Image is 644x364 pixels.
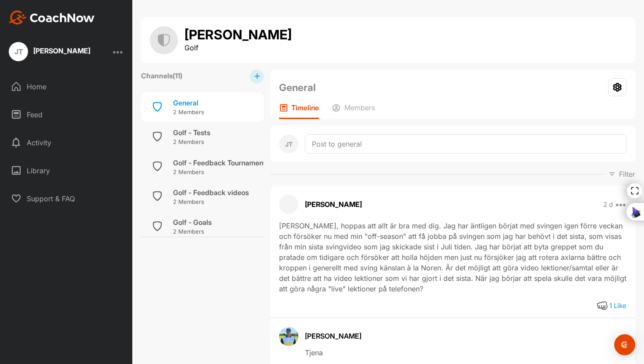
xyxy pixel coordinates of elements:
[5,188,128,210] div: Support & FAQ
[5,160,128,182] div: Library
[305,331,626,341] div: [PERSON_NAME]
[5,104,128,126] div: Feed
[279,327,298,346] img: avatar
[184,42,292,53] p: Golf
[344,103,375,112] p: Members
[5,132,128,154] div: Activity
[614,334,635,355] div: Open Intercom Messenger
[150,26,178,54] img: group
[141,70,182,81] label: Channels ( 11 )
[279,134,298,154] div: JT
[173,98,204,108] div: General
[173,217,212,227] div: Golf - Goals
[291,103,319,112] p: Timeline
[173,127,210,138] div: Golf - Tests
[173,157,314,168] div: Golf - Feedback Tournaments / Training etc
[184,28,292,42] h1: [PERSON_NAME]
[9,10,95,24] img: CoachNow
[5,76,128,98] div: Home
[33,47,90,54] div: [PERSON_NAME]
[173,187,249,198] div: Golf - Feedback videos
[9,42,28,61] div: JT
[305,199,362,210] p: [PERSON_NAME]
[173,168,314,177] p: 2 Members
[173,108,204,117] p: 2 Members
[619,169,635,179] p: Filter
[279,220,626,294] div: [PERSON_NAME], hoppas att allt är bra med dig. Jag har äntligen börjat med svingen igen förre vec...
[609,301,626,311] div: 1 Like
[173,198,249,206] p: 2 Members
[173,138,210,147] p: 2 Members
[173,227,212,236] p: 2 Members
[279,80,316,95] h2: General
